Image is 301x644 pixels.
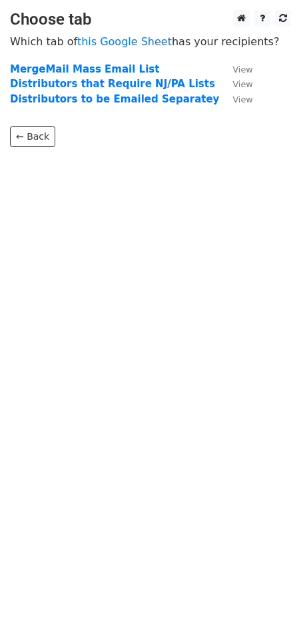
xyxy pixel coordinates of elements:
[10,78,215,90] a: Distributors that Require NJ/PA Lists
[10,35,291,49] p: Which tab of has your recipients?
[219,63,252,75] a: View
[10,93,219,105] a: Distributors to be Emailed Separatey
[219,78,252,90] a: View
[232,79,252,89] small: View
[10,126,55,147] a: ← Back
[232,94,252,104] small: View
[10,10,291,29] h3: Choose tab
[77,35,172,48] a: this Google Sheet
[232,65,252,75] small: View
[219,93,252,105] a: View
[10,63,159,75] a: MergeMail Mass Email List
